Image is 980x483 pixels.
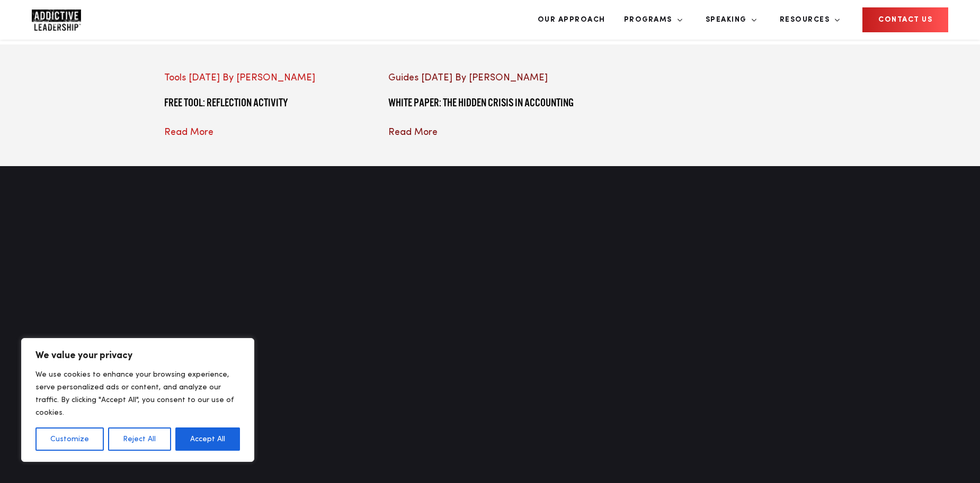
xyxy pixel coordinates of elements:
[35,368,240,419] p: We use cookies to enhance your browsing experience, serve personalized ads or content, and analyz...
[388,71,591,140] a: Guides [DATE] By [PERSON_NAME] WHITE PAPER: The Hidden Crisis in Accounting Read More
[35,427,104,451] button: Customize
[455,73,548,83] span: By [PERSON_NAME]
[388,96,591,110] h4: WHITE PAPER: The Hidden Crisis in Accounting
[108,427,171,451] button: Reject All
[164,96,367,110] h4: FREE Tool: Reflection Activity
[32,10,95,31] a: Home
[35,349,240,362] p: We value your privacy
[862,7,948,32] a: CONTACT US
[175,427,240,451] button: Accept All
[421,73,452,83] span: [DATE]
[189,73,220,83] span: [DATE]
[164,71,367,140] a: Tools [DATE] By [PERSON_NAME] FREE Tool: Reflection Activity Read More
[32,10,81,31] img: Company Logo
[388,127,438,137] span: Read More
[164,127,213,137] span: Read More
[164,73,186,83] span: Tools
[21,338,254,462] div: We value your privacy
[222,73,315,83] span: By [PERSON_NAME]
[388,73,418,83] span: Guides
